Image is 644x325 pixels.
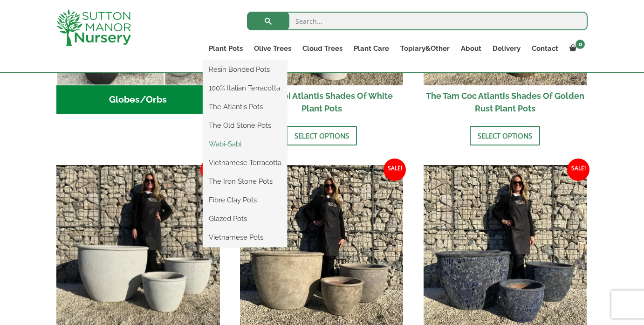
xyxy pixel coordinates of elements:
h2: The Hanoi Atlantis Shades Of White Plant Pots [240,85,404,119]
a: Plant Pots [203,42,248,55]
a: Resin Bonded Pots [203,62,287,76]
a: Fibre Clay Pots [203,193,287,207]
a: Contact [526,42,564,55]
input: Search... [247,12,588,30]
a: The Iron Stone Pots [203,174,287,188]
a: About [455,42,487,55]
h2: The Tam Coc Atlantis Shades Of Golden Rust Plant Pots [424,85,587,119]
a: Select options for “The Hanoi Atlantis Shades Of White Plant Pots” [287,126,357,145]
h2: Globes/Orbs [56,85,220,114]
a: Olive Trees [248,42,297,55]
a: Select options for “The Tam Coc Atlantis Shades Of Golden Rust Plant Pots” [470,126,540,145]
span: Sale! [384,159,406,181]
a: Glazed Pots [203,212,287,226]
a: The Old Stone Pots [203,118,287,132]
span: Sale! [200,159,223,181]
a: 0 [564,42,588,55]
span: 0 [575,40,585,49]
a: The Atlantis Pots [203,100,287,114]
a: Vietnamese Terracotta [203,156,287,170]
a: Wabi-Sabi [203,137,287,151]
a: 100% Italian Terracotta [203,81,287,95]
a: Topiary&Other [395,42,455,55]
a: Vietnamese Pots [203,230,287,244]
a: Cloud Trees [297,42,348,55]
a: Plant Care [348,42,395,55]
img: logo [56,9,131,46]
a: Delivery [487,42,526,55]
span: Sale! [567,159,589,181]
